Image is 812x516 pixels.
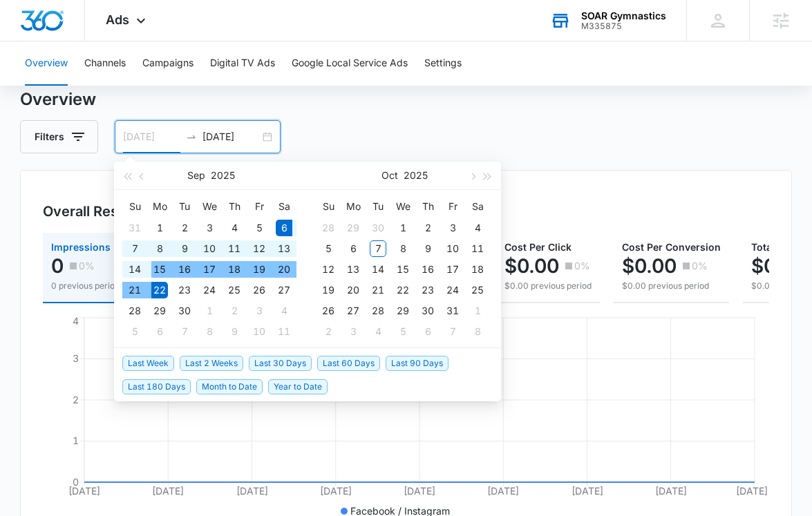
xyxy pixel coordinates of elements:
p: $0.00 [504,255,559,277]
span: Last 2 Weeks [180,356,243,371]
td: 2025-10-09 [222,321,247,342]
div: 1 [201,303,218,319]
p: $0.00 [751,255,806,277]
div: 2 [419,220,436,236]
td: 2025-09-21 [122,280,147,300]
div: 21 [126,282,143,298]
td: 2025-09-18 [222,259,247,280]
div: 12 [320,261,337,278]
td: 2025-09-28 [316,218,341,238]
th: Su [122,195,147,218]
div: 1 [151,220,168,236]
td: 2025-09-01 [147,218,172,238]
span: Last Week [122,356,174,371]
td: 2025-09-03 [197,218,222,238]
td: 2025-10-25 [465,280,490,300]
input: End date [202,129,260,144]
button: Overview [25,41,68,86]
div: Domain: [DOMAIN_NAME] [36,36,152,47]
h3: Overall Results [43,201,142,222]
div: 13 [345,261,361,278]
div: 27 [276,282,292,298]
td: 2025-10-15 [390,259,415,280]
td: 2025-09-13 [272,238,296,259]
td: 2025-10-08 [390,238,415,259]
div: 7 [126,240,143,257]
p: 0 previous period [51,280,120,292]
td: 2025-10-28 [366,300,390,321]
div: 6 [276,220,292,236]
img: logo_orange.svg [22,22,33,33]
td: 2025-09-08 [147,238,172,259]
div: 28 [320,220,337,236]
td: 2025-10-05 [122,321,147,342]
div: 31 [444,303,461,319]
td: 2025-09-19 [247,259,272,280]
div: 10 [251,323,267,340]
td: 2025-09-04 [222,218,247,238]
td: 2025-10-30 [415,300,440,321]
div: 7 [370,240,386,257]
td: 2025-09-30 [172,300,197,321]
div: 19 [320,282,337,298]
div: 29 [151,303,168,319]
div: 7 [176,323,193,340]
td: 2025-09-24 [197,280,222,300]
div: 2 [176,220,193,236]
div: 24 [444,282,461,298]
span: Last 60 Days [317,356,380,371]
div: 16 [419,261,436,278]
tspan: [DATE] [404,485,435,497]
th: Mo [147,195,172,218]
input: Start date [123,129,180,144]
td: 2025-10-10 [440,238,465,259]
p: 0% [692,261,708,271]
td: 2025-10-03 [247,300,272,321]
td: 2025-09-12 [247,238,272,259]
td: 2025-11-06 [415,321,440,342]
div: 22 [395,282,411,298]
button: Filters [20,120,98,153]
div: 11 [226,240,243,257]
div: 22 [151,282,168,298]
div: 5 [126,323,143,340]
td: 2025-09-29 [341,218,366,238]
p: $0.00 [622,255,677,277]
div: 18 [469,261,486,278]
span: to [186,131,197,142]
td: 2025-10-31 [440,300,465,321]
td: 2025-10-11 [465,238,490,259]
button: Google Local Service Ads [292,41,408,86]
td: 2025-11-08 [465,321,490,342]
div: 3 [444,220,461,236]
div: 30 [419,303,436,319]
div: 4 [276,303,292,319]
div: 12 [251,240,267,257]
th: Sa [465,195,490,218]
td: 2025-10-05 [316,238,341,259]
th: Tu [172,195,197,218]
td: 2025-10-19 [316,280,341,300]
div: 17 [201,261,218,278]
div: 13 [276,240,292,257]
th: We [197,195,222,218]
div: 20 [276,261,292,278]
div: v 4.0.25 [39,22,68,33]
td: 2025-09-05 [247,218,272,238]
div: 15 [151,261,168,278]
div: 4 [370,323,386,340]
td: 2025-10-13 [341,259,366,280]
div: 25 [469,282,486,298]
td: 2025-09-11 [222,238,247,259]
tspan: [DATE] [488,485,520,497]
p: $0.00 previous period [504,280,592,292]
td: 2025-10-16 [415,259,440,280]
th: Th [222,195,247,218]
div: 9 [226,323,243,340]
td: 2025-10-23 [415,280,440,300]
td: 2025-10-26 [316,300,341,321]
td: 2025-09-26 [247,280,272,300]
td: 2025-11-07 [440,321,465,342]
td: 2025-11-04 [366,321,390,342]
div: 9 [176,240,193,257]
